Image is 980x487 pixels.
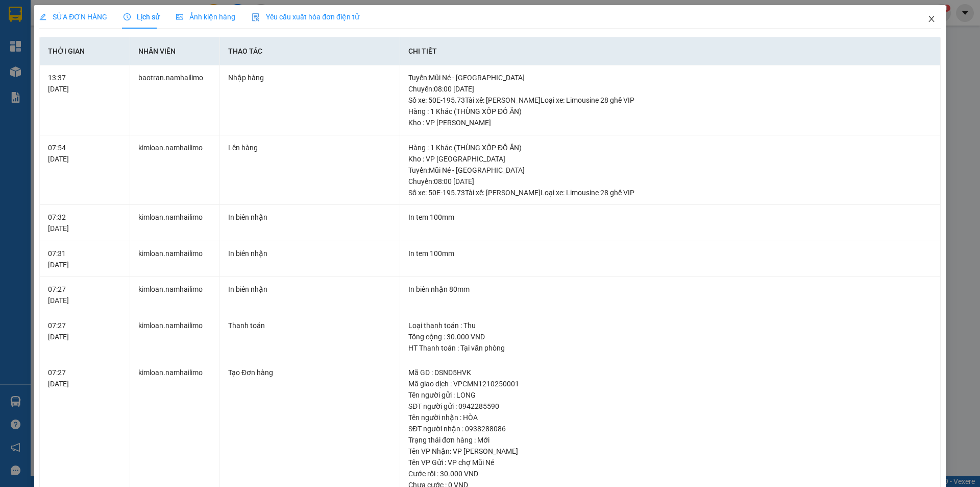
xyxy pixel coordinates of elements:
div: In tem 100mm [408,248,932,259]
td: baotran.namhailimo [130,65,220,135]
th: Chi tiết [400,37,941,65]
div: 07:31 [DATE] [48,248,121,270]
div: 07:27 [DATE] [48,284,121,306]
div: HT Thanh toán : Tại văn phòng [408,342,932,354]
div: Tên VP Gửi : VP chợ Mũi Né [408,457,932,468]
span: close [927,15,936,23]
div: 0972565393 [97,45,180,60]
span: Gửi: [9,10,24,20]
th: Thao tác [220,37,400,65]
th: Thời gian [40,37,130,65]
div: VP [PERSON_NAME] [97,9,180,33]
div: Cước rồi : 30.000 VND [408,468,932,479]
div: Thanh toán [228,320,391,331]
span: Nhận: [97,10,122,20]
td: kimloan.namhailimo [130,313,220,361]
div: 13:37 [DATE] [48,72,121,95]
div: In tem 100mm [408,212,932,223]
div: In biên nhận [228,248,391,259]
div: Tạo Đơn hàng [228,367,391,378]
div: SĐT người nhận : 0938288086 [408,423,932,434]
div: Kho : VP [PERSON_NAME] [408,117,932,128]
span: clock-circle [124,13,131,20]
div: 07:32 [DATE] [48,212,121,234]
div: TUYỀN [97,33,180,45]
div: Tuyến : Mũi Né - [GEOGRAPHIC_DATA] Chuyến: 08:00 [DATE] Số xe: 50E-195.73 Tài xế: [PERSON_NAME] L... [408,165,932,198]
span: Ảnh kiện hàng [176,13,235,21]
span: edit [39,13,46,20]
div: Trạng thái đơn hàng : Mới [408,434,932,446]
div: In biên nhận [228,284,391,295]
span: CC : [96,68,110,79]
div: 07:27 [DATE] [48,320,121,342]
div: In biên nhận [228,212,391,223]
div: Mã GD : DSND5HVK [408,367,932,378]
div: Tên người nhận : HÒA [408,412,932,423]
div: SĐT người gửi : 0942285590 [408,401,932,412]
div: Hàng : 1 Khác (THÙNG XỐP ĐỒ ĂN) [408,142,932,153]
div: 0919553991 [9,45,90,60]
div: 07:54 [DATE] [48,142,121,165]
div: Hàng : 1 Khác (THÙNG XỐP ĐỒ ĂN) [408,106,932,117]
div: Tuyến : Mũi Né - [GEOGRAPHIC_DATA] Chuyến: 08:00 [DATE] Số xe: 50E-195.73 Tài xế: [PERSON_NAME] L... [408,72,932,106]
button: Close [917,5,946,34]
th: Nhân viên [130,37,220,65]
div: 07:27 [DATE] [48,367,121,389]
img: icon [252,13,260,21]
div: In biên nhận 80mm [408,284,932,295]
div: Tổng cộng : 30.000 VND [408,331,932,342]
div: Loại thanh toán : Thu [408,320,932,331]
span: Lịch sử [124,13,160,21]
div: PHỤNG [9,33,90,45]
span: SỬA ĐƠN HÀNG [39,13,107,21]
span: Yêu cầu xuất hóa đơn điện tử [252,13,359,21]
span: picture [176,13,183,20]
td: kimloan.namhailimo [130,241,220,277]
div: Nhập hàng [228,72,391,83]
div: Tên VP Nhận: VP [PERSON_NAME] [408,446,932,457]
div: 50.000 [96,66,181,80]
div: Tên người gửi : LONG [408,389,932,401]
td: kimloan.namhailimo [130,205,220,241]
div: VP [PERSON_NAME] [9,9,90,33]
div: Lên hàng [228,142,391,153]
td: kimloan.namhailimo [130,277,220,313]
div: Mã giao dịch : VPCMN1210250001 [408,378,932,389]
div: Kho : VP [GEOGRAPHIC_DATA] [408,153,932,165]
td: kimloan.namhailimo [130,135,220,205]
